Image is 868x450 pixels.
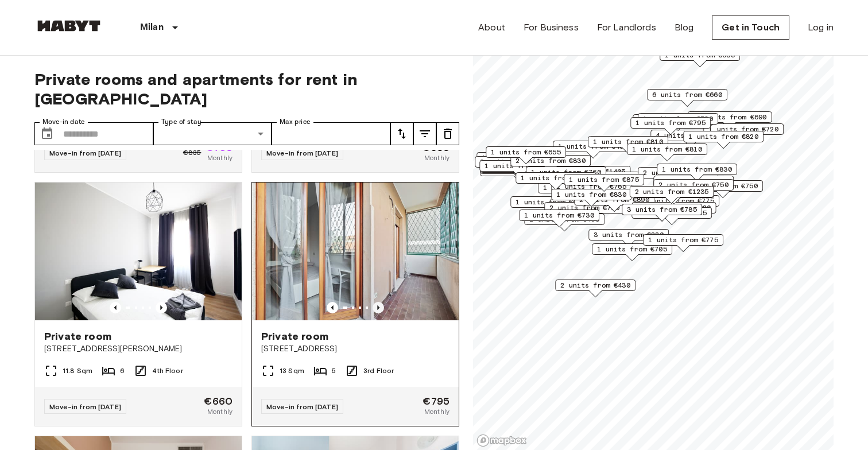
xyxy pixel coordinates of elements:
div: Map marker [647,89,727,107]
span: Move-in from [DATE] [266,402,338,411]
div: Map marker [703,123,784,141]
span: Private room [261,329,328,343]
span: 13 Sqm [280,366,304,376]
div: Map marker [510,196,591,214]
span: €835 [183,148,201,158]
span: 1 units from €695 [485,161,555,171]
span: 3 units from €775 [644,196,714,206]
p: Milan [140,21,164,34]
span: 1 units from €705 [597,244,667,254]
span: €655 [422,142,449,153]
span: 1 units from €720 [708,124,778,134]
span: 1 units from €875 [569,174,639,185]
div: Map marker [638,167,718,185]
span: 1 units from €810 [632,144,702,154]
div: Map marker [688,111,772,129]
span: 1 units from €695 [482,153,552,163]
img: Marketing picture of unit IT-14-029-004-01H [252,183,459,320]
span: Move-in from [DATE] [49,402,121,411]
div: Map marker [551,189,631,207]
a: Log in [808,21,834,34]
span: Monthly [207,406,232,417]
a: For Landlords [597,21,656,34]
div: Map marker [622,204,702,222]
div: Map marker [475,156,555,174]
button: Previous image [373,302,384,313]
span: Monthly [424,153,449,163]
div: Map marker [519,210,599,227]
div: Map marker [630,186,714,204]
span: 1 units from €730 [524,210,594,220]
div: Map marker [592,243,672,261]
span: 12 units from €690 [693,112,767,122]
span: 6 units from €660 [652,90,722,100]
span: [STREET_ADDRESS] [261,343,449,355]
span: Private rooms and apartments for rent in [GEOGRAPHIC_DATA] [34,69,459,108]
div: Map marker [479,160,560,178]
span: 1 units from €795 [635,118,706,128]
span: €795 [423,396,449,406]
div: Map marker [538,182,618,200]
div: Map marker [476,152,557,170]
a: Get in Touch [712,15,789,40]
span: 1 units from €655 [491,147,561,157]
span: Move-in from [DATE] [266,149,338,157]
span: €660 [204,396,232,406]
span: Monthly [207,153,232,163]
label: Max price [280,117,311,127]
div: Map marker [653,179,734,197]
div: Map marker [633,114,713,132]
div: Map marker [553,141,633,158]
span: 2 units from €430 [560,280,630,290]
span: 1 units from €760 [531,167,601,177]
a: For Business [524,21,579,34]
a: Marketing picture of unit IT-14-110-001-005Previous imagePrevious imagePrivate room[STREET_ADDRES... [34,182,242,426]
span: 1 units from €830 [662,164,732,174]
span: Monthly [424,406,449,417]
span: 3rd Floor [363,366,394,376]
div: Map marker [588,136,668,154]
button: Choose date [36,122,59,145]
span: 4th Floor [152,366,183,376]
span: [STREET_ADDRESS][PERSON_NAME] [44,343,232,355]
span: 2 units from €1405 [552,166,626,177]
span: 1 units from €820 [688,131,758,142]
img: Marketing picture of unit IT-14-110-001-005 [35,183,242,320]
span: 6 [120,366,125,376]
span: 2 units from €750 [688,181,758,191]
div: Map marker [632,202,716,220]
span: 2 units from €730 [549,203,619,213]
span: 3 units from €785 [627,204,697,215]
a: Mapbox logo [476,434,527,447]
button: tune [390,122,413,145]
span: 2 units from €830 [516,156,586,166]
div: Map marker [638,113,718,131]
div: Map marker [627,143,707,161]
button: Previous image [327,302,338,313]
span: 7 units from €765 [637,208,707,218]
div: Map marker [657,164,737,181]
label: Move-in date [42,117,85,127]
div: Map marker [516,172,596,190]
span: 1 units from €720 [643,114,713,124]
button: tune [436,122,459,145]
div: Map marker [544,202,625,220]
button: tune [413,122,436,145]
a: Marketing picture of unit IT-14-029-004-01HPrevious imagePrevious imagePrivate room[STREET_ADDRES... [251,182,459,426]
span: 1 units from €685 [521,173,591,183]
div: Map marker [643,234,723,252]
span: 1 units from €695 [516,197,586,207]
button: Previous image [156,302,167,313]
div: Map marker [653,176,734,193]
img: Habyt [34,20,103,32]
span: 2 units from €1235 [635,187,709,197]
div: Map marker [630,117,711,135]
a: Blog [675,21,694,34]
label: Type of stay [161,117,201,127]
span: 11.8 Sqm [63,366,92,376]
div: Map marker [555,280,635,297]
button: Previous image [110,302,121,313]
div: Map marker [660,49,740,67]
span: 2 units from €785 [643,168,713,178]
span: 1 units from €775 [648,235,718,245]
